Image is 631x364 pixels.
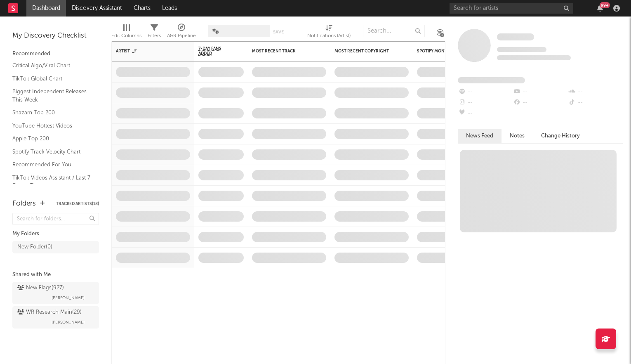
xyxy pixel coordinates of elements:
[12,306,99,329] a: WR Research Main(29)[PERSON_NAME]
[148,31,161,41] div: Filters
[12,270,99,280] div: Shared with Me
[12,229,99,239] div: My Folders
[252,49,314,54] div: Most Recent Track
[363,25,425,37] input: Search...
[198,46,231,56] span: 7-Day Fans Added
[167,31,196,41] div: A&R Pipeline
[17,307,82,317] div: WR Research Main ( 29 )
[12,49,99,59] div: Recommended
[12,121,91,130] a: YouTube Hottest Videos
[497,47,546,52] span: Tracking Since: [DATE]
[12,160,91,169] a: Recommended For You
[12,61,91,70] a: Critical Algo/Viral Chart
[600,2,610,8] div: 99 +
[12,74,91,83] a: TikTok Global Chart
[568,97,623,108] div: --
[597,5,603,12] button: 99+
[458,97,513,108] div: --
[167,21,196,45] div: A&R Pipeline
[568,87,623,97] div: --
[502,129,533,143] button: Notes
[334,49,396,54] div: Most Recent Copyright
[458,129,502,143] button: News Feed
[12,282,99,304] a: New Flags(927)[PERSON_NAME]
[12,87,91,104] a: Biggest Independent Releases This Week
[12,199,36,209] div: Folders
[56,202,99,206] button: Tracked Artists(18)
[111,31,141,41] div: Edit Columns
[513,87,567,97] div: --
[148,21,161,45] div: Filters
[450,3,573,14] input: Search for artists
[273,30,284,34] button: Save
[458,77,525,83] span: Fans Added by Platform
[12,31,99,41] div: My Discovery Checklist
[513,97,567,108] div: --
[533,129,588,143] button: Change History
[17,283,64,293] div: New Flags ( 927 )
[307,31,351,41] div: Notifications (Artist)
[12,134,91,143] a: Apple Top 200
[497,33,534,40] span: Some Artist
[111,21,141,45] div: Edit Columns
[52,293,85,303] span: [PERSON_NAME]
[12,147,91,156] a: Spotify Track Velocity Chart
[307,21,351,45] div: Notifications (Artist)
[12,241,99,253] a: New Folder(0)
[417,49,479,54] div: Spotify Monthly Listeners
[12,108,91,117] a: Shazam Top 200
[458,108,513,119] div: --
[458,87,513,97] div: --
[12,173,91,190] a: TikTok Videos Assistant / Last 7 Days - Top
[17,242,52,252] div: New Folder ( 0 )
[116,49,178,54] div: Artist
[12,213,99,225] input: Search for folders...
[52,317,85,327] span: [PERSON_NAME]
[497,33,534,41] a: Some Artist
[497,55,571,60] span: 0 fans last week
